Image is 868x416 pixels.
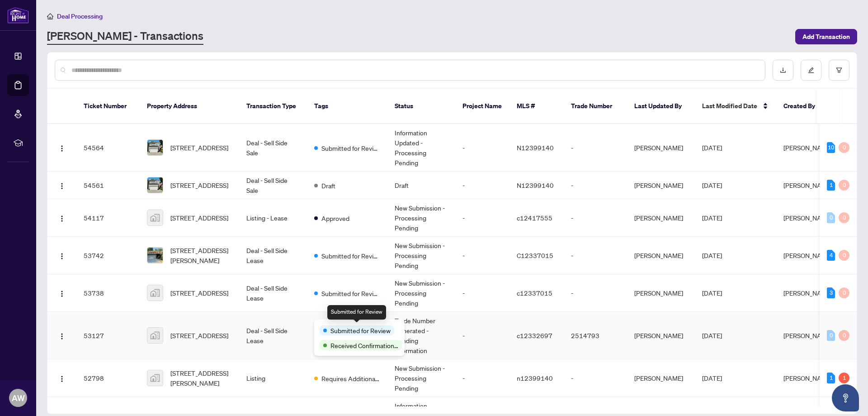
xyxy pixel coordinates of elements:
span: N12399140 [517,181,554,189]
th: Transaction Type [239,89,307,124]
td: - [455,237,509,274]
span: [DATE] [702,331,722,339]
span: [PERSON_NAME] [783,289,832,297]
img: thumbnail-img [147,370,163,386]
td: - [455,199,509,237]
td: - [564,199,627,237]
button: Logo [55,371,69,385]
img: Logo [58,333,66,340]
span: [STREET_ADDRESS] [170,213,228,223]
img: Logo [58,182,66,190]
span: Submitted for Review [321,251,380,261]
span: [DATE] [702,374,722,382]
td: New Submission - Processing Pending [387,274,455,312]
span: C12337015 [517,251,553,259]
td: - [564,237,627,274]
img: Logo [58,215,66,222]
td: 2514793 [564,312,627,359]
button: Logo [55,328,69,343]
button: Logo [55,210,69,225]
img: logo [7,7,29,24]
td: 52798 [76,359,140,397]
div: 0 [827,212,835,223]
td: 54564 [76,124,140,172]
th: Trade Number [564,89,627,124]
img: Logo [58,253,66,260]
div: 0 [839,142,849,153]
td: Listing - Lease [239,199,307,237]
td: Deal - Sell Side Lease [239,274,307,312]
span: [DATE] [702,251,722,259]
span: [STREET_ADDRESS] [170,288,228,298]
td: - [564,124,627,172]
td: [PERSON_NAME] [627,199,695,237]
span: Approved [321,213,349,223]
span: n12399140 [517,374,553,382]
span: Requires Additional Docs [321,373,380,383]
img: thumbnail-img [147,140,163,155]
span: Last Modified Date [702,101,757,111]
td: - [455,274,509,312]
div: 4 [827,250,835,261]
img: thumbnail-img [147,177,163,193]
span: c12332697 [517,331,552,339]
div: Submitted for Review [327,305,386,320]
div: 1 [827,180,835,191]
td: - [455,312,509,359]
div: 0 [827,330,835,341]
span: [DATE] [702,143,722,152]
span: N12399140 [517,143,554,152]
div: 0 [839,212,849,223]
th: MLS # [509,89,564,124]
span: download [780,67,786,73]
span: [DATE] [702,289,722,297]
span: Submitted for Review [321,288,380,298]
a: [PERSON_NAME] - Transactions [47,29,203,45]
td: New Submission - Processing Pending [387,199,455,237]
td: New Submission - Processing Pending [387,237,455,274]
td: - [455,172,509,199]
td: [PERSON_NAME] [627,237,695,274]
span: Submitted for Review [330,325,391,335]
th: Last Modified Date [695,89,776,124]
button: edit [801,60,821,81]
img: Logo [58,375,66,383]
th: Project Name [455,89,509,124]
button: Logo [55,248,69,263]
td: 53738 [76,274,140,312]
div: 0 [839,250,849,261]
td: - [564,274,627,312]
button: Open asap [832,384,859,411]
img: thumbnail-img [147,285,163,301]
img: thumbnail-img [147,248,163,263]
button: Logo [55,140,69,155]
th: Created By [776,89,830,124]
th: Ticket Number [76,89,140,124]
span: Submitted for Review [321,143,380,153]
div: 0 [839,287,849,298]
img: thumbnail-img [147,210,163,225]
img: Logo [58,290,66,297]
th: Tags [307,89,387,124]
td: - [455,124,509,172]
td: Draft [387,172,455,199]
span: AW [12,392,25,404]
img: Logo [58,145,66,152]
span: [STREET_ADDRESS] [170,143,228,153]
button: filter [829,60,849,81]
td: Deal - Sell Side Sale [239,172,307,199]
td: Listing [239,359,307,397]
span: Deal Processing [57,12,103,20]
span: filter [836,67,842,73]
td: Trade Number Generated - Pending Information [387,312,455,359]
td: 53127 [76,312,140,359]
td: Deal - Sell Side Sale [239,124,307,172]
span: [STREET_ADDRESS][PERSON_NAME] [170,368,232,388]
th: Last Updated By [627,89,695,124]
td: New Submission - Processing Pending [387,359,455,397]
th: Property Address [140,89,239,124]
button: Logo [55,286,69,300]
td: [PERSON_NAME] [627,312,695,359]
td: 54117 [76,199,140,237]
td: Information Updated - Processing Pending [387,124,455,172]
